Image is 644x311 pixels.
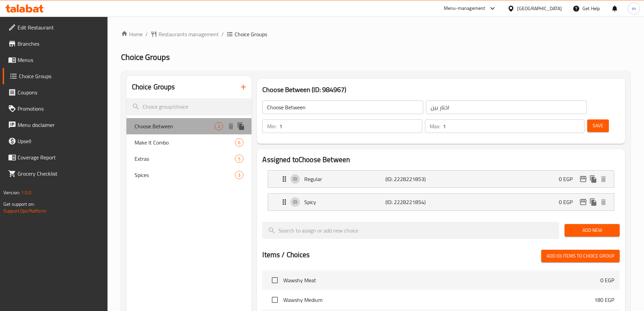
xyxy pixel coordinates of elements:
[150,30,219,38] a: Restaurants management
[126,118,252,134] div: Choose Between2deleteduplicate
[3,19,108,36] a: Edit Restaurant
[565,224,620,237] button: Add New
[268,194,614,210] div: Expand
[578,197,588,207] button: edit
[587,119,609,132] button: Save
[135,122,215,130] span: Choose Between
[18,137,102,145] span: Upsell
[3,149,108,165] a: Coverage Report
[444,4,485,13] div: Menu-management
[598,174,609,184] button: delete
[126,167,252,183] div: Spices3
[541,250,620,262] button: Add (0) items to choice group
[262,155,620,165] h2: Assigned to Choose Between
[588,197,598,207] button: duplicate
[283,296,594,304] span: Wawshy Medium
[132,82,175,92] h2: Choice Groups
[262,168,620,191] li: Expand
[600,276,614,284] p: 0 EGP
[235,30,267,38] span: Choice Groups
[19,72,102,80] span: Choice Groups
[578,174,588,184] button: edit
[547,252,614,260] span: Add (0) items to choice group
[135,171,235,179] span: Spices
[268,171,614,187] div: Expand
[283,276,600,284] span: Wawshy Meat
[304,198,385,206] p: Spicy
[3,133,108,149] a: Upsell
[385,198,439,206] p: (ID: 2228221854)
[3,188,20,197] span: Version:
[159,30,219,38] span: Restaurants management
[226,121,236,131] button: delete
[235,172,243,178] span: 3
[18,153,102,161] span: Coverage Report
[559,198,578,206] p: 0 EGP
[126,134,252,151] div: Make It Combo6
[598,197,609,207] button: delete
[18,40,102,48] span: Branches
[235,139,243,146] span: 6
[3,101,108,117] a: Promotions
[135,155,235,163] span: Extras
[221,30,224,38] li: /
[235,138,243,147] div: Choices
[235,155,243,163] div: Choices
[3,52,108,68] a: Menus
[588,174,598,184] button: duplicate
[145,30,148,38] li: /
[570,226,614,235] span: Add New
[18,56,102,64] span: Menus
[385,175,439,183] p: (ID: 2228221853)
[135,138,235,147] span: Make It Combo
[126,151,252,167] div: Extras5
[3,165,108,182] a: Grocery Checklist
[121,30,630,38] nav: breadcrumb
[18,121,102,129] span: Menu disclaimer
[517,5,562,12] div: [GEOGRAPHIC_DATA]
[267,122,277,130] p: Min:
[18,88,102,96] span: Coupons
[268,293,282,307] span: Select choice
[3,68,108,84] a: Choice Groups
[593,121,603,130] span: Save
[121,30,143,38] a: Home
[3,200,34,208] span: Get support on:
[235,156,243,162] span: 5
[262,191,620,214] li: Expand
[268,273,282,287] span: Select choice
[18,105,102,113] span: Promotions
[121,49,170,65] span: Choice Groups
[594,296,614,304] p: 180 EGP
[262,222,559,239] input: search
[3,84,108,101] a: Coupons
[21,188,31,197] span: 1.0.0
[18,170,102,178] span: Grocery Checklist
[430,122,440,130] p: Max:
[304,175,385,183] p: Regular
[235,171,243,179] div: Choices
[3,206,46,215] a: Support.OpsPlatform
[126,98,252,115] input: search
[236,121,246,131] button: duplicate
[18,23,102,31] span: Edit Restaurant
[215,123,223,130] span: 2
[3,36,108,52] a: Branches
[262,84,620,95] h3: Choose Between (ID: 984967)
[262,250,310,260] h2: Items / Choices
[3,117,108,133] a: Menu disclaimer
[632,5,636,12] span: m
[559,175,578,183] p: 0 EGP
